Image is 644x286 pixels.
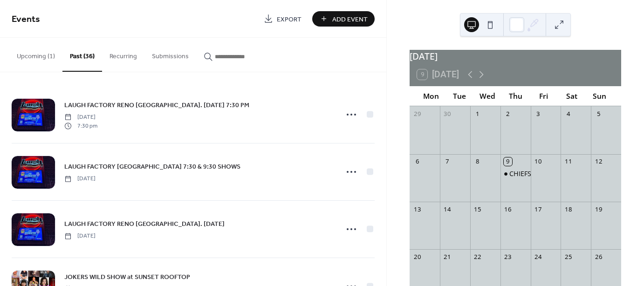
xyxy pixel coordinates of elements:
div: 17 [534,205,542,213]
span: Events [12,10,40,28]
span: JOKERS WILD SHOW at SUNSET ROOFTOP [64,272,190,282]
div: Tue [445,86,473,106]
div: 22 [473,253,482,261]
div: 29 [413,109,421,118]
div: 18 [564,205,573,213]
span: [DATE] [64,113,97,122]
div: Mon [417,86,445,106]
button: Past (36) [62,38,102,72]
div: CHIEFS OF COMEDY WITH MARC YAFFEE - JIM RUEL & ME JR REDWATER NOV. 14 - 15th 2025 [500,169,531,178]
div: 15 [473,205,482,213]
div: 11 [564,157,573,166]
div: Wed [473,86,501,106]
a: Export [257,11,308,27]
div: 6 [413,157,421,166]
span: [DATE] [64,175,96,183]
button: Submissions [144,38,196,71]
button: Recurring [102,38,144,71]
span: LAUGH FACTORY [GEOGRAPHIC_DATA] 7:30 & 9:30 SHOWS [64,162,240,172]
div: 8 [473,157,482,166]
div: 1 [473,109,482,118]
a: JOKERS WILD SHOW at SUNSET ROOFTOP [64,272,190,282]
span: [DATE] [64,232,96,240]
div: 9 [504,157,512,166]
div: 25 [564,253,573,261]
span: LAUGH FACTORY RENO [GEOGRAPHIC_DATA]. [DATE] 7:30 PM [64,101,249,110]
a: LAUGH FACTORY [GEOGRAPHIC_DATA] 7:30 & 9:30 SHOWS [64,161,240,172]
a: LAUGH FACTORY RENO [GEOGRAPHIC_DATA]. [DATE] 7:30 PM [64,100,249,110]
button: Upcoming (1) [9,38,62,71]
span: Export [277,14,301,24]
div: 12 [594,157,603,166]
a: LAUGH FACTORY RENO [GEOGRAPHIC_DATA]. [DATE] [64,218,225,229]
div: Sat [557,86,585,106]
div: 23 [504,253,512,261]
div: 3 [534,109,542,118]
div: 21 [443,253,452,261]
div: 2 [504,109,512,118]
span: 7:30 pm [64,122,97,130]
button: Add Event [312,11,375,27]
div: 10 [534,157,542,166]
div: 7 [443,157,452,166]
div: Thu [501,86,529,106]
div: 30 [443,109,452,118]
div: 14 [443,205,452,213]
div: 4 [564,109,573,118]
div: 19 [594,205,603,213]
div: [DATE] [410,50,621,63]
div: 20 [413,253,421,261]
span: LAUGH FACTORY RENO [GEOGRAPHIC_DATA]. [DATE] [64,219,225,229]
div: 5 [594,109,603,118]
div: 24 [534,253,542,261]
div: 26 [594,253,603,261]
span: Add Event [332,14,368,24]
div: 13 [413,205,421,213]
div: Fri [529,86,557,106]
div: Sun [586,86,614,106]
div: 16 [504,205,512,213]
